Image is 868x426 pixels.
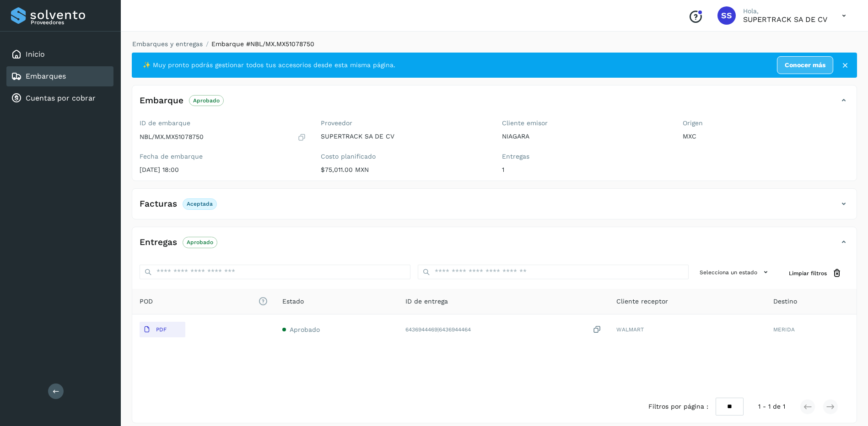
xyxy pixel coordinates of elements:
span: ✨ Muy pronto podrás gestionar todos tus accesorios desde esta misma página. [143,60,395,70]
span: Limpiar filtros [789,269,827,277]
div: Cuentas por cobrar [6,88,113,108]
h4: Entregas [140,237,177,248]
p: NIAGARA [502,133,669,140]
label: Costo planificado [321,153,487,160]
span: ID de entrega [405,297,448,306]
p: SUPERTRACK SA DE CV [743,15,827,24]
div: 6436944469|6436944464 [405,325,602,335]
label: Proveedor [321,119,487,127]
button: PDF [140,322,185,337]
label: Cliente emisor [502,119,669,127]
span: POD [140,297,268,306]
a: Conocer más [777,56,833,74]
span: 1 - 1 de 1 [758,402,785,411]
p: NBL/MX.MX51078750 [140,133,204,141]
a: Inicio [26,50,45,59]
p: Aceptada [187,201,213,207]
p: PDF [156,326,167,333]
td: MERIDA [766,314,857,345]
p: Proveedores [31,19,110,26]
nav: breadcrumb [132,39,857,49]
h4: Embarque [140,96,183,106]
span: Destino [773,297,797,306]
span: Aprobado [290,326,320,333]
a: Embarques [26,72,66,80]
label: ID de embarque [140,119,306,127]
span: Estado [282,297,304,306]
div: FacturasAceptada [132,196,857,219]
p: $75,011.00 MXN [321,166,487,174]
div: Inicio [6,44,113,64]
p: MXC [683,133,849,140]
button: Limpiar filtros [782,265,849,282]
p: Aprobado [193,97,220,104]
h4: Facturas [140,199,177,209]
label: Origen [683,119,849,127]
a: Cuentas por cobrar [26,94,96,102]
div: Embarques [6,66,113,86]
a: Embarques y entregas [132,40,203,48]
p: SUPERTRACK SA DE CV [321,133,487,140]
button: Selecciona un estado [696,265,774,280]
p: 1 [502,166,669,174]
span: Cliente receptor [616,297,668,306]
label: Fecha de embarque [140,153,306,160]
p: Hola, [743,7,827,15]
span: Filtros por página : [648,402,708,411]
div: EntregasAprobado [132,234,857,257]
span: Embarque #NBL/MX.MX51078750 [211,40,314,48]
div: EmbarqueAprobado [132,93,857,116]
p: [DATE] 18:00 [140,166,306,174]
label: Entregas [502,153,669,160]
p: Aprobado [187,239,213,245]
td: WALMART [609,314,766,345]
